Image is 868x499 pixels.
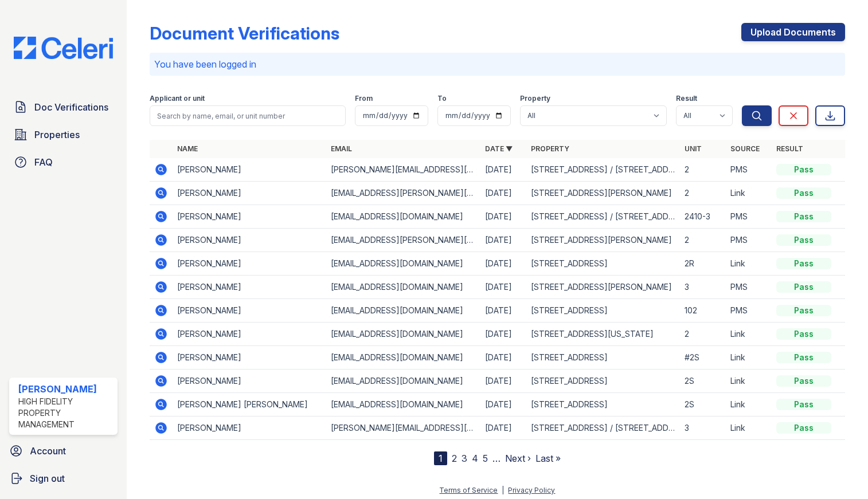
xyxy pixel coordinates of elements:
[480,158,526,182] td: [DATE]
[776,352,831,363] div: Pass
[776,399,831,410] div: Pass
[173,205,326,229] td: [PERSON_NAME]
[676,94,697,103] label: Result
[480,229,526,252] td: [DATE]
[18,396,113,430] div: High Fidelity Property Management
[150,94,205,103] label: Applicant or unit
[535,453,561,464] a: Last »
[526,417,680,440] td: [STREET_ADDRESS] / [STREET_ADDRESS][PERSON_NAME]
[526,276,680,299] td: [STREET_ADDRESS][PERSON_NAME]
[526,299,680,323] td: [STREET_ADDRESS]
[34,155,53,169] span: FAQ
[326,346,480,370] td: [EMAIL_ADDRESS][DOMAIN_NAME]
[480,393,526,417] td: [DATE]
[9,96,118,119] a: Doc Verifications
[326,229,480,252] td: [EMAIL_ADDRESS][PERSON_NAME][DOMAIN_NAME]
[9,151,118,174] a: FAQ
[776,234,831,246] div: Pass
[526,346,680,370] td: [STREET_ADDRESS]
[483,453,488,464] a: 5
[726,252,772,276] td: Link
[776,144,803,153] a: Result
[502,486,504,494] div: |
[30,472,65,485] span: Sign out
[331,144,352,153] a: Email
[776,328,831,340] div: Pass
[173,182,326,205] td: [PERSON_NAME]
[154,57,840,71] p: You have been logged in
[726,370,772,393] td: Link
[680,205,726,229] td: 2410-3
[726,229,772,252] td: PMS
[326,323,480,346] td: [EMAIL_ADDRESS][DOMAIN_NAME]
[150,105,346,126] input: Search by name, email, or unit number
[480,417,526,440] td: [DATE]
[326,182,480,205] td: [EMAIL_ADDRESS][PERSON_NAME][DOMAIN_NAME]
[726,393,772,417] td: Link
[437,94,447,103] label: To
[776,281,831,293] div: Pass
[480,299,526,323] td: [DATE]
[680,252,726,276] td: 2R
[741,23,845,41] a: Upload Documents
[526,393,680,417] td: [STREET_ADDRESS]
[730,144,760,153] a: Source
[508,486,555,494] a: Privacy Policy
[439,486,498,494] a: Terms of Service
[680,417,726,440] td: 3
[680,346,726,370] td: #2S
[520,94,550,103] label: Property
[173,346,326,370] td: [PERSON_NAME]
[726,299,772,323] td: PMS
[480,323,526,346] td: [DATE]
[680,323,726,346] td: 2
[177,144,198,153] a: Name
[150,23,339,44] div: Document Verifications
[18,382,113,396] div: [PERSON_NAME]
[5,467,122,490] a: Sign out
[326,299,480,323] td: [EMAIL_ADDRESS][DOMAIN_NAME]
[5,439,122,462] a: Account
[680,158,726,182] td: 2
[526,323,680,346] td: [STREET_ADDRESS][US_STATE]
[173,323,326,346] td: [PERSON_NAME]
[326,205,480,229] td: [EMAIL_ADDRESS][DOMAIN_NAME]
[485,144,513,153] a: Date ▼
[34,128,80,142] span: Properties
[776,258,831,269] div: Pass
[480,182,526,205] td: [DATE]
[505,453,531,464] a: Next ›
[726,182,772,205] td: Link
[452,453,457,464] a: 2
[326,417,480,440] td: [PERSON_NAME][EMAIL_ADDRESS][DOMAIN_NAME]
[776,305,831,316] div: Pass
[34,100,108,114] span: Doc Verifications
[480,252,526,276] td: [DATE]
[173,252,326,276] td: [PERSON_NAME]
[680,276,726,299] td: 3
[680,393,726,417] td: 2S
[776,187,831,199] div: Pass
[462,453,467,464] a: 3
[726,346,772,370] td: Link
[726,417,772,440] td: Link
[173,417,326,440] td: [PERSON_NAME]
[326,370,480,393] td: [EMAIL_ADDRESS][DOMAIN_NAME]
[492,451,501,465] span: …
[173,393,326,417] td: [PERSON_NAME] [PERSON_NAME]
[173,276,326,299] td: [PERSON_NAME]
[680,229,726,252] td: 2
[726,276,772,299] td: PMS
[173,158,326,182] td: [PERSON_NAME]
[480,276,526,299] td: [DATE]
[326,252,480,276] td: [EMAIL_ADDRESS][DOMAIN_NAME]
[776,211,831,222] div: Pass
[776,164,831,175] div: Pass
[480,346,526,370] td: [DATE]
[173,370,326,393] td: [PERSON_NAME]
[173,299,326,323] td: [PERSON_NAME]
[5,37,122,59] img: CE_Logo_Blue-a8612792a0a2168367f1c8372b55b34899dd931a85d93a1a3d3e32e68fde9ad4.png
[480,370,526,393] td: [DATE]
[526,158,680,182] td: [STREET_ADDRESS] / [STREET_ADDRESS][PERSON_NAME]
[526,182,680,205] td: [STREET_ADDRESS][PERSON_NAME]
